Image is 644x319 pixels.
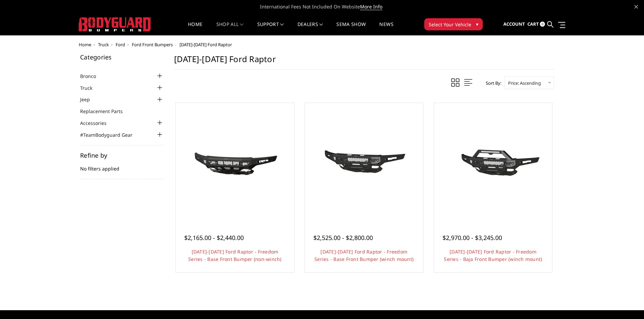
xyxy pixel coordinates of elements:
a: Cart 0 [527,15,545,33]
span: $2,525.00 - $2,800.00 [313,234,373,242]
a: Accessories [80,119,115,127]
a: 2021-2025 Ford Raptor - Freedom Series - Base Front Bumper (winch mount) [307,105,422,219]
a: 2021-2025 Ford Raptor - Freedom Series - Baja Front Bumper (winch mount) 2021-2025 Ford Raptor - ... [436,105,551,219]
img: BODYGUARD BUMPERS [79,17,151,31]
a: Jeep [80,96,98,103]
a: [DATE]-[DATE] Ford Raptor - Freedom Series - Base Front Bumper (non-winch) [188,248,282,262]
a: Replacement Parts [80,108,131,115]
a: Ford [116,42,125,48]
a: [DATE]-[DATE] Ford Raptor - Freedom Series - Base Front Bumper (winch mount) [314,248,413,262]
a: 2021-2025 Ford Raptor - Freedom Series - Base Front Bumper (non-winch) 2021-2025 Ford Raptor - Fr... [177,105,292,219]
span: $2,970.00 - $3,245.00 [443,234,502,242]
a: Dealers [297,22,323,35]
span: 0 [540,22,545,27]
a: [DATE]-[DATE] Ford Raptor - Freedom Series - Baja Front Bumper (winch mount) [444,248,542,262]
label: Sort By: [482,78,501,88]
a: News [379,22,393,35]
a: Truck [80,84,101,91]
a: shop all [216,22,244,35]
a: More Info [360,3,382,10]
a: Support [257,22,284,35]
a: Home [79,42,91,48]
a: Account [503,15,525,33]
div: No filters applied [80,152,164,179]
h5: Categories [80,54,164,60]
a: Home [188,22,202,35]
button: Select Your Vehicle [424,18,483,30]
a: Bronco [80,73,104,80]
a: Truck [98,42,109,48]
span: Cart [527,21,539,27]
span: ▾ [476,21,478,28]
h5: Refine by [80,152,164,158]
span: Account [503,21,525,27]
a: SEMA Show [336,22,366,35]
img: 2021-2025 Ford Raptor - Freedom Series - Base Front Bumper (winch mount) [310,137,418,187]
span: $2,165.00 - $2,440.00 [184,234,244,242]
h1: [DATE]-[DATE] Ford Raptor [174,54,554,70]
span: [DATE]-[DATE] Ford Raptor [180,42,232,48]
span: Select Your Vehicle [429,21,471,28]
a: Ford Front Bumpers [132,42,173,48]
a: #TeamBodyguard Gear [80,131,141,138]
